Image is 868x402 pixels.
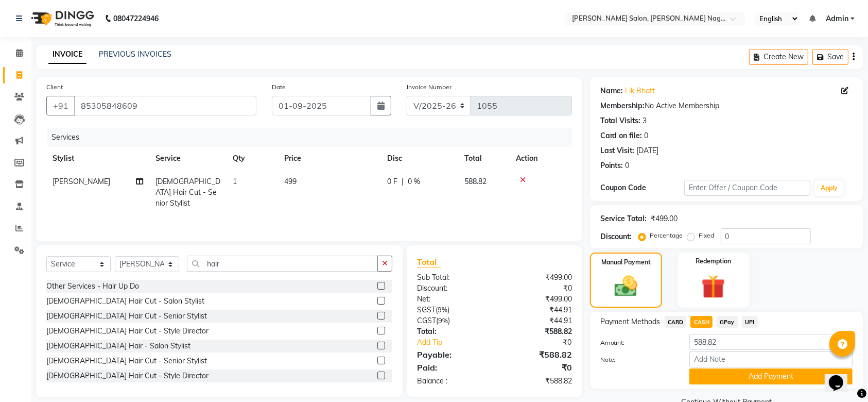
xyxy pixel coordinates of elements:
iframe: chat widget [825,361,858,392]
span: [DEMOGRAPHIC_DATA] Hair Cut - Senior Stylist [155,177,220,208]
div: Payable: [409,348,494,361]
button: Create New [749,49,808,65]
th: Action [510,147,572,170]
label: Percentage [650,231,683,240]
div: ₹44.91 [494,315,579,326]
img: _cash.svg [607,273,645,299]
div: ₹0 [494,361,579,374]
div: Total Visits: [600,115,641,126]
button: Apply [814,180,844,196]
button: Save [812,49,848,65]
div: Card on file: [600,130,643,141]
span: 0 F [387,176,397,187]
a: INVOICE [48,45,86,64]
input: Add Note [689,351,853,367]
a: PREVIOUS INVOICES [99,49,171,59]
span: CGST [417,316,436,325]
div: ( ) [409,315,494,326]
div: 3 [643,115,647,126]
span: GPay [717,316,738,328]
span: 0 % [408,176,420,187]
div: [DEMOGRAPHIC_DATA] Hair Cut - Style Director [46,371,209,381]
th: Disc [381,147,458,170]
div: 0 [645,130,649,141]
span: Total [417,257,441,267]
input: Search by Name/Mobile/Email/Code [74,96,256,115]
span: 499 [284,177,297,186]
div: ₹588.82 [494,376,579,387]
div: [DATE] [637,145,659,156]
a: Add Tip [409,337,509,348]
div: ₹499.00 [494,294,579,305]
div: Last Visit: [600,145,635,156]
div: Sub Total: [409,272,494,283]
div: [DEMOGRAPHIC_DATA] Hair Cut - Style Director [46,326,209,337]
div: ₹0 [509,337,580,348]
img: logo [26,4,97,33]
div: Other Services - Hair Up Do [46,281,139,292]
span: CASH [690,316,713,328]
label: Manual Payment [601,258,651,267]
input: Search or Scan [187,256,378,272]
div: [DEMOGRAPHIC_DATA] Hair Cut - Salon Stylist [46,296,204,307]
div: ₹588.82 [494,348,579,361]
th: Price [278,147,381,170]
div: Service Total: [600,213,647,224]
span: [PERSON_NAME] [53,177,110,186]
div: ₹499.00 [651,213,678,224]
span: SGST [417,305,436,314]
div: ₹499.00 [494,272,579,283]
span: Admin [826,13,848,24]
div: Membership: [600,100,645,111]
div: Total: [409,326,494,337]
div: Discount: [409,283,494,294]
div: ₹44.91 [494,305,579,315]
th: Stylist [46,147,149,170]
div: Coupon Code [600,182,684,193]
div: Balance : [409,376,494,387]
img: _gift.svg [694,272,733,301]
th: Qty [227,147,278,170]
span: | [402,176,404,187]
th: Service [149,147,227,170]
div: Discount: [600,231,632,242]
div: ₹0 [494,283,579,294]
label: Invoice Number [407,82,452,92]
label: Client [46,82,63,92]
span: UPI [742,316,758,328]
div: Paid: [409,361,494,374]
div: [DEMOGRAPHIC_DATA] Hair Cut - Senior Stylist [46,356,207,366]
div: Net: [409,294,494,305]
div: ₹588.82 [494,326,579,337]
div: Points: [600,160,623,171]
b: 08047224946 [113,4,159,33]
span: 9% [438,316,448,325]
label: Fixed [699,231,715,240]
div: ( ) [409,305,494,315]
div: [DEMOGRAPHIC_DATA] Hair - Salon Stylist [46,341,190,351]
label: Note: [593,355,682,364]
input: Enter Offer / Coupon Code [684,180,810,196]
label: Date [272,82,286,92]
div: 0 [626,160,630,171]
div: [DEMOGRAPHIC_DATA] Hair Cut - Senior Stylist [46,311,207,322]
button: +91 [46,96,75,115]
button: Add Payment [689,368,853,384]
a: Llk Bhatt [626,86,655,96]
span: 1 [233,177,237,186]
th: Total [458,147,510,170]
span: CARD [665,316,687,328]
div: No Active Membership [600,100,853,111]
span: 9% [438,306,447,314]
span: Payment Methods [600,316,661,327]
label: Amount: [593,338,682,347]
label: Redemption [696,257,731,266]
span: 588.82 [464,177,487,186]
div: Name: [600,86,623,96]
div: Services [47,128,580,147]
input: Amount [689,334,853,350]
